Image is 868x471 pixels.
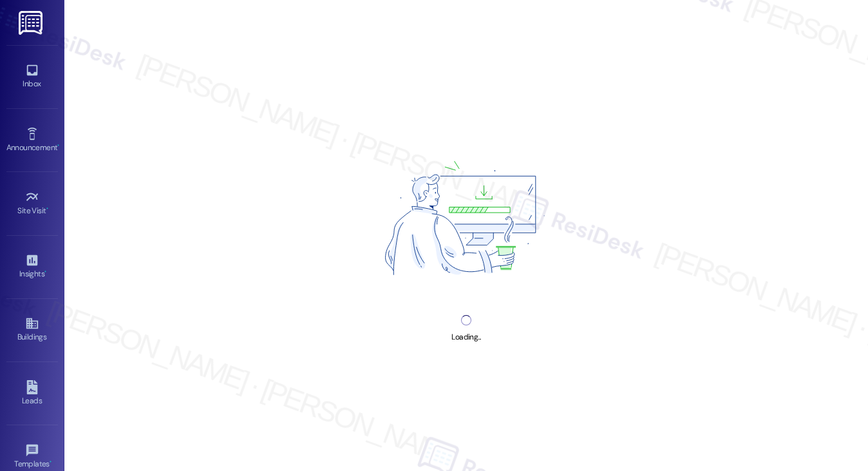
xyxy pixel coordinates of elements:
[57,141,59,150] span: •
[6,312,58,347] a: Buildings
[6,59,58,94] a: Inbox
[6,376,58,411] a: Leads
[451,331,480,344] div: Loading...
[50,457,52,466] span: •
[6,186,58,221] a: Site Visit •
[6,249,58,284] a: Insights •
[44,267,46,276] span: •
[19,11,45,35] img: ResiDesk Logo
[46,204,48,213] span: •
